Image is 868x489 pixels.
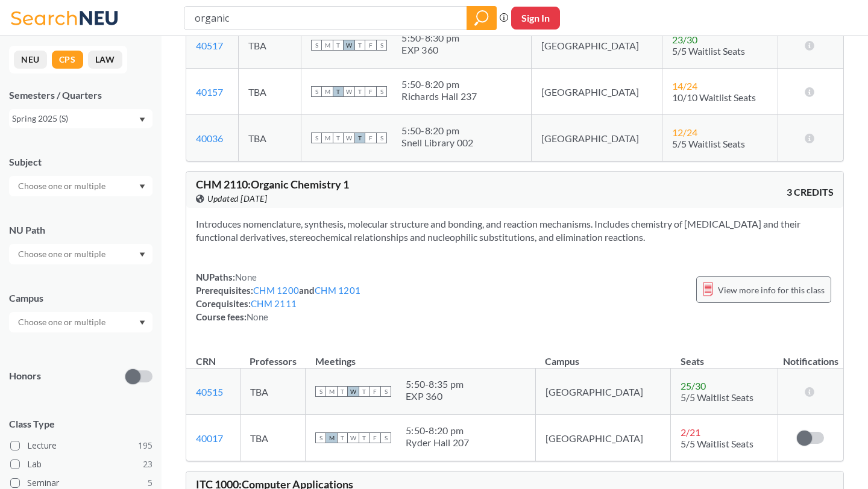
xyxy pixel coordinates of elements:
[306,343,536,369] th: Meetings
[12,179,113,193] input: Choose one or multiple
[10,456,153,472] label: Lab
[14,51,47,69] button: NEU
[9,417,153,431] span: Class Type
[333,132,344,143] span: T
[401,125,473,137] div: 5:50 - 8:20 pm
[315,285,360,296] a: CHM 1201
[348,386,359,397] span: W
[406,390,464,402] div: EXP 360
[196,40,223,51] a: 40517
[778,343,843,369] th: Notifications
[333,86,344,97] span: T
[9,291,153,305] div: Campus
[322,40,333,51] span: M
[406,425,470,437] div: 5:50 - 8:20 pm
[9,89,153,102] div: Semesters / Quarters
[672,138,745,149] span: 5/5 Waitlist Seats
[380,432,391,443] span: S
[143,458,153,471] span: 23
[511,7,560,30] button: Sign In
[333,40,344,51] span: T
[401,78,477,90] div: 5:50 - 8:20 pm
[359,432,370,443] span: T
[370,386,380,397] span: F
[196,386,223,397] a: 40515
[253,285,299,296] a: CHM 1200
[365,86,376,97] span: F
[376,132,387,143] span: S
[240,343,305,369] th: Professors
[196,270,360,323] div: NUPaths: Prerequisites: and Corequisites: Course fees:
[681,426,700,438] span: 2 / 21
[671,343,778,369] th: Seats
[344,40,354,51] span: W
[401,90,477,102] div: Richards Hall 237
[535,369,671,415] td: [GEOGRAPHIC_DATA]
[9,155,153,169] div: Subject
[12,112,138,125] div: Spring 2025 (S)
[326,386,337,397] span: M
[139,184,145,189] svg: Dropdown arrow
[240,415,305,461] td: TBA
[9,369,41,383] p: Honors
[322,132,333,143] span: M
[376,40,387,51] span: S
[311,40,322,51] span: S
[531,69,662,115] td: [GEOGRAPHIC_DATA]
[9,223,153,237] div: NU Path
[9,176,153,196] div: Dropdown arrow
[139,252,145,257] svg: Dropdown arrow
[238,22,301,69] td: TBA
[240,369,305,415] td: TBA
[681,391,753,403] span: 5/5 Waitlist Seats
[238,69,301,115] td: TBA
[672,92,756,103] span: 10/10 Waitlist Seats
[718,282,825,297] span: View more info for this class
[672,126,697,138] span: 12 / 24
[238,115,301,161] td: TBA
[138,439,153,452] span: 195
[311,132,322,143] span: S
[326,432,337,443] span: M
[9,244,153,264] div: Dropdown arrow
[531,115,662,161] td: [GEOGRAPHIC_DATA]
[344,132,354,143] span: W
[315,386,326,397] span: S
[401,32,459,44] div: 5:50 - 8:30 pm
[337,386,348,397] span: T
[235,272,257,282] span: None
[370,432,380,443] span: F
[535,415,671,461] td: [GEOGRAPHIC_DATA]
[531,22,662,69] td: [GEOGRAPHIC_DATA]
[315,432,326,443] span: S
[474,10,489,26] svg: magnifying glass
[681,380,706,391] span: 25 / 30
[12,247,113,261] input: Choose one or multiple
[196,355,216,368] div: CRN
[247,311,268,322] span: None
[681,438,753,449] span: 5/5 Waitlist Seats
[406,437,470,449] div: Ryder Hall 207
[139,320,145,325] svg: Dropdown arrow
[672,34,697,45] span: 23 / 30
[672,80,697,92] span: 14 / 24
[322,86,333,97] span: M
[10,438,153,453] label: Lecture
[365,132,376,143] span: F
[196,86,223,98] a: 40157
[196,432,223,444] a: 40017
[12,315,113,329] input: Choose one or multiple
[88,51,122,69] button: LAW
[354,40,365,51] span: T
[380,386,391,397] span: S
[193,8,458,28] input: Class, professor, course number, "phrase"
[406,378,464,390] div: 5:50 - 8:35 pm
[52,51,83,69] button: CPS
[376,86,387,97] span: S
[9,109,153,128] div: Spring 2025 (S)Dropdown arrow
[672,45,745,57] span: 5/5 Waitlist Seats
[354,132,365,143] span: T
[354,86,365,97] span: T
[196,132,223,144] a: 40036
[196,217,834,244] section: Introduces nomenclature, synthesis, molecular structure and bonding, and reaction mechanisms. Inc...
